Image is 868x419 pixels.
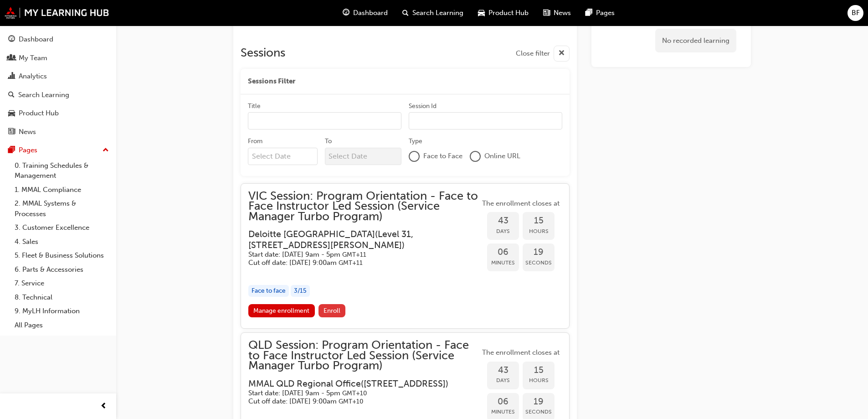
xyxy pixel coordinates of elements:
[248,112,401,129] input: Title
[291,285,310,297] div: 3 / 15
[339,398,363,405] span: Australian Eastern Standard Time GMT+10
[248,304,315,317] a: Manage enrollment
[523,407,555,417] span: Seconds
[4,31,113,48] a: Dashboard
[409,112,562,129] input: Session Id
[11,183,113,197] a: 1. MMAL Compliance
[342,389,367,397] span: Australian Eastern Standard Time GMT+10
[409,137,422,146] div: Type
[8,72,15,81] span: chart-icon
[596,8,615,18] span: Pages
[487,226,519,237] span: Days
[11,304,113,318] a: 9. MyLH Information
[248,340,480,371] span: QLD Session: Program Orientation - Face to Face Instructor Led Session (Service Manager Turbo Pro...
[248,389,465,398] h5: Start date: [DATE] 9am - 5pm
[543,7,550,19] span: news-icon
[248,250,465,259] h5: Start date: [DATE] 9am - 5pm
[19,145,37,155] div: Pages
[4,142,113,159] button: Pages
[516,46,570,62] button: Close filter
[248,229,465,250] h3: Deloitte [GEOGRAPHIC_DATA] ( Level 31, [STREET_ADDRESS][PERSON_NAME] )
[516,48,550,59] span: Close filter
[248,378,465,389] h3: MMAL QLD Regional Office ( [STREET_ADDRESS] )
[847,5,863,21] button: BF
[4,124,113,140] a: News
[487,397,519,407] span: 06
[241,46,285,62] h2: Sessions
[8,128,15,136] span: news-icon
[324,307,340,315] span: Enroll
[554,8,571,18] span: News
[248,102,261,111] div: Title
[523,397,555,407] span: 19
[248,259,465,267] h5: Cut off date: [DATE] 9:00am
[487,247,519,258] span: 06
[8,91,15,99] span: search-icon
[402,7,409,19] span: search-icon
[395,4,471,22] a: search-iconSearch Learning
[487,216,519,226] span: 43
[248,137,262,146] div: From
[248,285,289,297] div: Face to face
[8,54,15,62] span: people-icon
[11,290,113,305] a: 8. Technical
[353,8,388,18] span: Dashboard
[11,276,113,290] a: 7. Service
[248,76,295,87] span: Sessions Filter
[248,191,480,222] span: VIC Session: Program Orientation - Face to Face Instructor Led Session (Service Manager Turbo Pro...
[471,4,536,22] a: car-iconProduct Hub
[523,247,555,258] span: 19
[4,105,113,122] a: Product Hub
[8,146,15,155] span: pages-icon
[4,68,113,85] a: Analytics
[586,7,592,19] span: pages-icon
[325,148,402,165] input: To
[412,8,463,18] span: Search Learning
[4,50,113,67] a: My Team
[5,7,109,19] a: mmal
[335,4,395,22] a: guage-iconDashboard
[8,36,15,44] span: guage-icon
[523,258,555,268] span: Seconds
[423,151,462,161] span: Face to Face
[487,365,519,376] span: 43
[11,221,113,235] a: 3. Customer Excellence
[19,34,53,45] div: Dashboard
[523,226,555,237] span: Hours
[343,7,349,19] span: guage-icon
[480,347,562,358] span: The enrollment closes at
[8,109,15,118] span: car-icon
[100,401,107,412] span: prev-icon
[558,48,565,59] span: cross-icon
[11,263,113,277] a: 6. Parts & Accessories
[523,375,555,386] span: Hours
[487,258,519,268] span: Minutes
[103,145,109,156] span: up-icon
[4,29,113,142] button: DashboardMy TeamAnalyticsSearch LearningProduct HubNews
[578,4,622,22] a: pages-iconPages
[342,251,366,259] span: Australian Eastern Daylight Time GMT+11
[19,71,47,82] div: Analytics
[248,148,318,165] input: From
[19,108,59,119] div: Product Hub
[487,407,519,417] span: Minutes
[325,137,332,146] div: To
[339,259,363,267] span: Australian Eastern Daylight Time GMT+11
[248,397,465,406] h5: Cut off date: [DATE] 9:00am
[248,191,562,321] button: VIC Session: Program Orientation - Face to Face Instructor Led Session (Service Manager Turbo Pro...
[655,28,736,52] div: No recorded learning
[480,198,562,209] span: The enrollment closes at
[409,102,437,111] div: Session Id
[11,248,113,263] a: 5. Fleet & Business Solutions
[19,127,36,137] div: News
[318,304,346,317] button: Enroll
[487,375,519,386] span: Days
[478,7,485,19] span: car-icon
[523,365,555,376] span: 15
[488,8,529,18] span: Product Hub
[536,4,578,22] a: news-iconNews
[484,151,520,161] span: Online URL
[11,318,113,332] a: All Pages
[11,235,113,249] a: 4. Sales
